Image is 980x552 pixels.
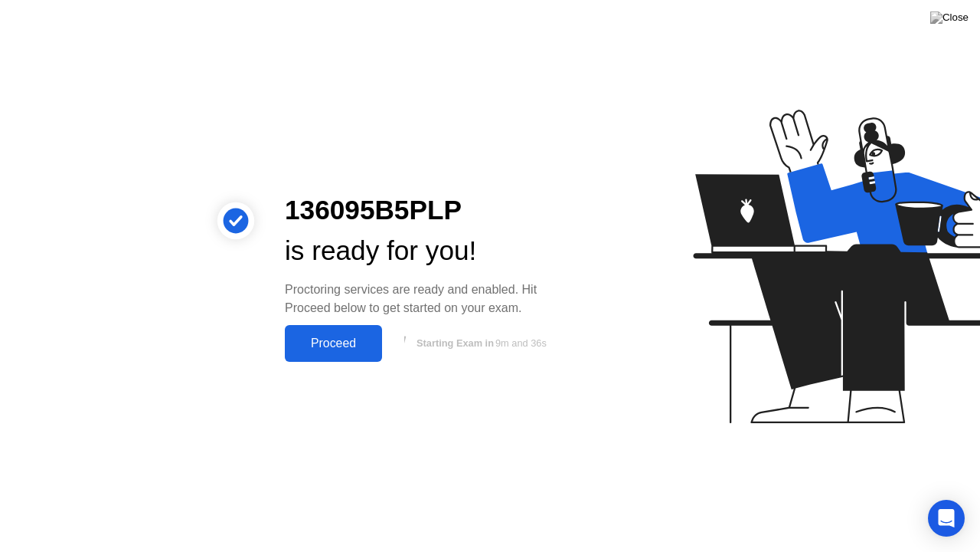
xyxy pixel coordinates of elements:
[930,11,969,24] img: Close
[285,325,382,362] button: Proceed
[285,281,570,317] div: Proctoring services are ready and enabled. Hit Proceed below to get started on your exam.
[289,337,377,350] div: Proceed
[390,329,570,358] button: Starting Exam in9m and 36s
[495,337,547,349] span: 9m and 36s
[928,500,965,537] div: Open Intercom Messenger
[285,190,570,231] div: 136095B5PLP
[285,231,570,271] div: is ready for you!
